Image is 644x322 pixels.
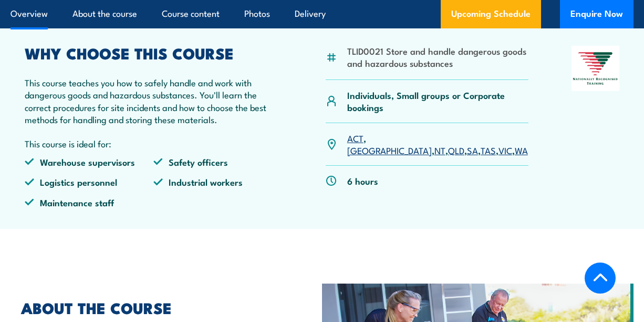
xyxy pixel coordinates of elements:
li: Logistics personnel [25,176,153,188]
h2: ABOUT THE COURSE [21,300,306,314]
a: SA [467,144,478,156]
a: ACT [347,132,363,144]
p: Individuals, Small groups or Corporate bookings [347,89,528,114]
a: TAS [481,144,496,156]
li: TLID0021 Store and handle dangerous goods and hazardous substances [347,45,528,69]
a: QLD [448,144,464,156]
h2: WHY CHOOSE THIS COURSE [25,46,283,59]
li: Warehouse supervisors [25,156,153,168]
li: Safety officers [153,156,282,168]
a: VIC [498,144,512,156]
li: Industrial workers [153,176,282,188]
a: NT [434,144,445,156]
p: 6 hours [347,175,378,187]
p: This course teaches you how to safely handle and work with dangerous goods and hazardous substanc... [25,76,283,126]
p: This course is ideal for: [25,137,283,149]
a: [GEOGRAPHIC_DATA] [347,144,432,156]
img: Nationally Recognised Training logo. [572,46,619,91]
p: , , , , , , , [347,132,528,157]
a: WA [515,144,528,156]
li: Maintenance staff [25,196,153,208]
